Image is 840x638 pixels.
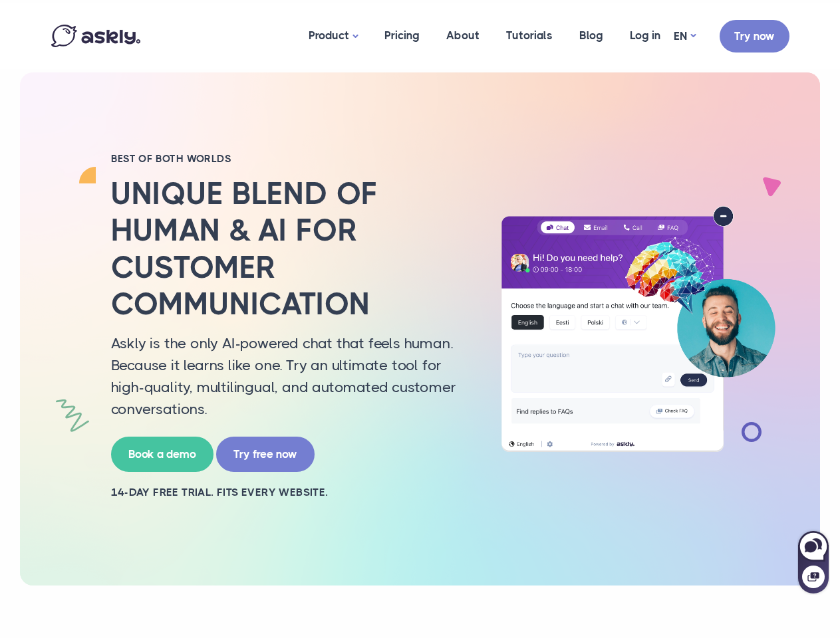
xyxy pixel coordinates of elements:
p: Askly is the only AI-powered chat that feels human. Because it learns like one. Try an ultimate t... [111,332,470,420]
a: Pricing [371,3,433,68]
iframe: Askly chat [797,528,830,595]
a: Try free now [216,437,315,472]
img: AI multilingual chat [490,206,786,451]
a: Blog [566,3,617,68]
a: About [433,3,493,68]
h2: 14-day free trial. Fits every website. [111,485,470,500]
a: Book a demo [111,437,213,472]
h2: BEST OF BOTH WORLDS [111,152,470,165]
a: Tutorials [493,3,566,68]
img: Askly [51,25,140,47]
a: Log in [617,3,674,68]
a: EN [674,27,696,46]
a: Try now [720,20,789,53]
a: Product [295,3,371,69]
h2: Unique blend of human & AI for customer communication [111,175,470,322]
